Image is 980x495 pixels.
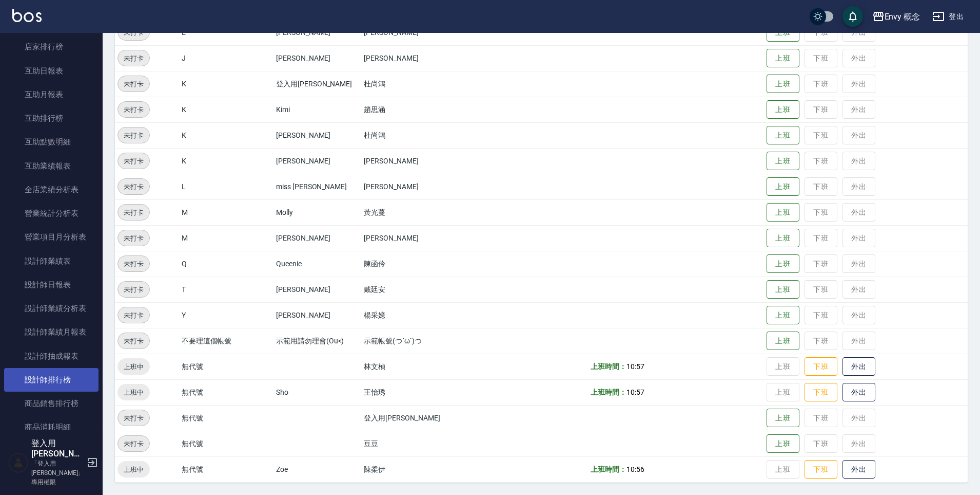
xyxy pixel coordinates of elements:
[118,413,149,424] span: 未打卡
[273,277,361,302] td: [PERSON_NAME]
[361,122,500,148] td: 杜尚鴻
[591,362,626,371] b: 上班時間：
[361,45,500,71] td: [PERSON_NAME]
[31,459,84,487] p: 「登入用[PERSON_NAME]」專用權限
[805,357,837,376] button: 下班
[361,405,500,431] td: 登入用[PERSON_NAME]
[118,53,149,64] span: 未打卡
[4,154,99,178] a: 互助業績報表
[179,431,273,456] td: 無代號
[361,456,500,482] td: 陳柔伊
[273,251,361,277] td: Queenie
[118,310,149,321] span: 未打卡
[626,362,644,371] span: 10:57
[179,174,273,199] td: L
[118,259,149,269] span: 未打卡
[767,229,799,248] button: 上班
[12,9,42,22] img: Logo
[179,277,273,302] td: T
[4,368,99,392] a: 設計師排行榜
[4,59,99,83] a: 互助日報表
[842,357,875,376] button: 外出
[179,97,273,122] td: K
[4,35,99,59] a: 店家排行榜
[179,251,273,277] td: Q
[805,460,837,479] button: 下班
[273,456,361,482] td: Zoe
[4,83,99,106] a: 互助月報表
[767,280,799,299] button: 上班
[361,277,500,302] td: 戴廷安
[767,126,799,145] button: 上班
[361,328,500,354] td: 示範帳號(つ´ω`)つ
[361,199,500,225] td: 黃光蔓
[179,354,273,379] td: 無代號
[118,438,149,449] span: 未打卡
[626,388,644,396] span: 10:57
[4,344,99,368] a: 設計師抽成報表
[767,332,799,351] button: 上班
[767,75,799,94] button: 上班
[361,251,500,277] td: 陳函伶
[118,207,149,218] span: 未打卡
[767,434,799,453] button: 上班
[361,354,500,379] td: 林文楨
[273,302,361,328] td: [PERSON_NAME]
[767,409,799,428] button: 上班
[4,297,99,320] a: 設計師業績分析表
[179,328,273,354] td: 不要理這個帳號
[118,284,149,295] span: 未打卡
[626,465,644,473] span: 10:56
[117,387,150,398] span: 上班中
[118,79,149,89] span: 未打卡
[842,6,863,27] button: save
[767,254,799,273] button: 上班
[118,104,149,115] span: 未打卡
[4,273,99,297] a: 設計師日報表
[179,379,273,405] td: 無代號
[4,392,99,415] a: 商品銷售排行榜
[273,148,361,174] td: [PERSON_NAME]
[179,45,273,71] td: J
[361,174,500,199] td: [PERSON_NAME]
[361,379,500,405] td: 王怡琇
[805,383,837,402] button: 下班
[179,122,273,148] td: K
[179,405,273,431] td: 無代號
[179,148,273,174] td: K
[767,177,799,196] button: 上班
[868,6,925,27] button: Envy 概念
[179,302,273,328] td: Y
[179,199,273,225] td: M
[767,152,799,171] button: 上班
[767,306,799,325] button: 上班
[118,130,149,141] span: 未打卡
[842,383,875,402] button: 外出
[885,10,920,23] div: Envy 概念
[361,225,500,251] td: [PERSON_NAME]
[118,181,149,192] span: 未打卡
[273,122,361,148] td: [PERSON_NAME]
[179,456,273,482] td: 無代號
[118,336,149,346] span: 未打卡
[591,465,626,473] b: 上班時間：
[273,225,361,251] td: [PERSON_NAME]
[591,388,626,396] b: 上班時間：
[179,225,273,251] td: M
[928,7,968,26] button: 登出
[767,203,799,222] button: 上班
[361,431,500,456] td: 豆豆
[361,302,500,328] td: 楊采嬑
[273,97,361,122] td: Kimi
[4,178,99,201] a: 全店業績分析表
[117,464,150,475] span: 上班中
[179,71,273,97] td: K
[361,97,500,122] td: 趙思涵
[8,452,29,473] img: Person
[273,174,361,199] td: miss [PERSON_NAME]
[273,199,361,225] td: Molly
[273,45,361,71] td: [PERSON_NAME]
[117,361,150,372] span: 上班中
[842,460,875,479] button: 外出
[4,106,99,130] a: 互助排行榜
